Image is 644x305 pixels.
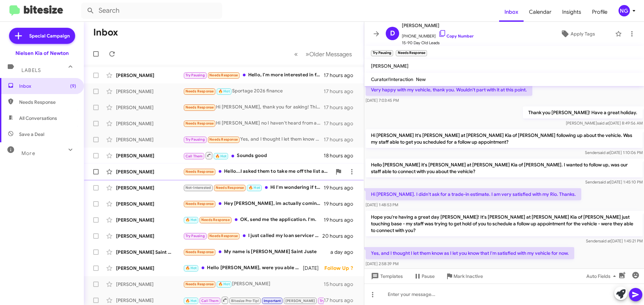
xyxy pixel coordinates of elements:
[116,168,183,175] div: [PERSON_NAME]
[116,249,183,255] div: [PERSON_NAME] Saint Juste
[294,50,298,58] span: «
[324,265,359,272] div: Follow Up ?
[183,216,324,224] div: OK, send me the application. I'm.
[599,238,611,243] span: said at
[183,232,322,240] div: I just called my loan servicer to get an updated balance and I owe $17,550 on it
[116,152,183,159] div: [PERSON_NAME]
[183,296,324,304] div: You have any blue coming hybrid with grey
[324,104,359,111] div: 17 hours ago
[366,129,643,148] p: Hi [PERSON_NAME] It's [PERSON_NAME] at [PERSON_NAME] Kia of [PERSON_NAME] following up about the ...
[619,5,630,16] div: NG
[285,299,315,303] span: [PERSON_NAME]
[402,29,474,40] span: [PHONE_NUMBER]
[218,89,230,93] span: 🔥 Hot
[438,33,474,39] a: Copy Number
[324,281,359,288] div: 15 hours ago
[231,299,259,303] span: Bitesize Pro-Tip!
[402,40,474,46] span: 15-90 Day Old Leads
[185,105,214,109] span: Needs Response
[302,47,356,61] button: Next
[116,281,183,288] div: [PERSON_NAME]
[19,131,44,138] span: Save a Deal
[185,185,211,190] span: Not-Interested
[422,270,435,282] span: Pause
[371,50,393,56] small: Try Pausing
[581,270,624,282] button: Auto Fields
[557,2,587,22] a: Insights
[586,270,619,282] span: Auto Fields
[303,265,324,272] div: [DATE]
[324,136,359,143] div: 17 hours ago
[598,150,610,155] span: said at
[320,299,339,303] span: Try Pausing
[290,47,356,61] nav: Page navigation example
[9,28,75,44] a: Special Campaign
[371,76,413,82] span: Curator/Interaction
[366,202,398,207] span: [DATE] 1:48:53 PM
[183,136,324,143] div: Yes, and I thought I let them know as I let you know that I'm satisfied with my vehicle for now.
[183,71,324,79] div: Hello, I'm more interested in financing, however I'm still shopping around for insurance rates as...
[19,83,76,89] span: Inbox
[116,265,183,272] div: [PERSON_NAME]
[116,104,183,111] div: [PERSON_NAME]
[116,201,183,207] div: [PERSON_NAME]
[408,270,440,282] button: Pause
[21,67,41,73] span: Labels
[183,184,324,192] div: Hi I'm wondering if there's a possibility of me coming down there next week
[324,152,359,159] div: 18 hours ago
[566,121,643,126] span: [PERSON_NAME] [DATE] 8:49:56 AM
[209,73,238,77] span: Needs Response
[390,28,395,39] span: D
[185,234,205,238] span: Try Pausing
[249,185,260,190] span: 🔥 Hot
[185,250,214,254] span: Needs Response
[324,201,359,207] div: 19 hours ago
[322,233,359,239] div: 20 hours ago
[370,270,403,282] span: Templates
[183,103,324,111] div: Hi [PERSON_NAME], thank you for asking! This deal is not appealing to me, so I'm sorry
[21,150,35,156] span: More
[185,266,197,270] span: 🔥 Hot
[587,2,613,22] a: Profile
[185,218,197,222] span: 🔥 Hot
[215,154,227,158] span: 🔥 Hot
[185,299,197,303] span: 🔥 Hot
[19,115,57,122] span: All Conversations
[571,28,595,40] span: Apply Tags
[585,150,643,155] span: Sender [DATE] 1:10:06 PM
[598,179,610,184] span: said at
[116,88,183,95] div: [PERSON_NAME]
[543,28,612,40] button: Apply Tags
[185,202,214,206] span: Needs Response
[201,299,219,303] span: Call Them
[366,247,574,259] p: Yes, and I thought I let them know as I let you know that I'm satisfied with my vehicle for now.
[183,280,324,288] div: [PERSON_NAME]
[366,211,643,236] p: Hope you're having a great day [PERSON_NAME]! It's [PERSON_NAME] at [PERSON_NAME] Kia of [PERSON_...
[330,249,359,255] div: a day ago
[185,73,205,77] span: Try Pausing
[309,51,352,58] span: Older Messages
[366,159,643,177] p: Hello [PERSON_NAME] it's [PERSON_NAME] at [PERSON_NAME] Kia of [PERSON_NAME]. I wanted to follow ...
[440,270,488,282] button: Mark Inactive
[499,2,524,22] a: Inbox
[324,120,359,127] div: 17 hours ago
[324,88,359,95] div: 17 hours ago
[264,299,281,303] span: Important
[216,185,244,190] span: Needs Response
[183,87,324,95] div: Sportage 2026 finance
[29,32,70,39] span: Special Campaign
[371,63,409,69] span: [PERSON_NAME]
[366,98,399,103] span: [DATE] 7:03:45 PM
[19,99,76,105] span: Needs Response
[81,3,222,19] input: Search
[116,217,183,223] div: [PERSON_NAME]
[185,89,214,93] span: Needs Response
[396,50,427,56] small: Needs Response
[93,27,118,38] h1: Inbox
[201,218,230,222] span: Needs Response
[183,264,303,272] div: Hello [PERSON_NAME], were you able to get the vin to the mitsubishi?
[209,234,238,238] span: Needs Response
